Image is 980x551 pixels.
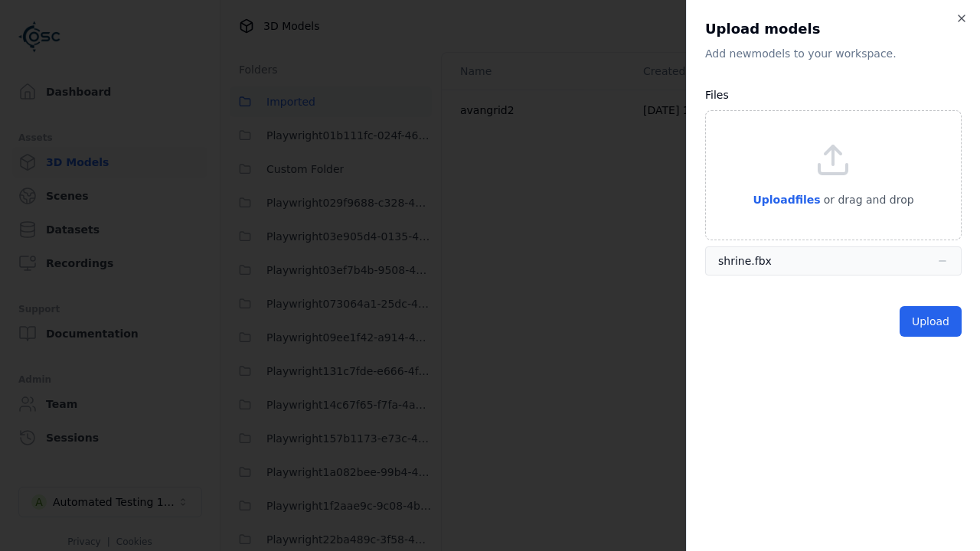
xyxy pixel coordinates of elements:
[900,306,962,337] button: Upload
[705,46,962,61] p: Add new model s to your workspace.
[821,191,914,209] p: or drag and drop
[753,194,820,206] span: Upload files
[705,18,962,40] h2: Upload models
[718,253,772,269] div: shrine.fbx
[705,89,729,101] label: Files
